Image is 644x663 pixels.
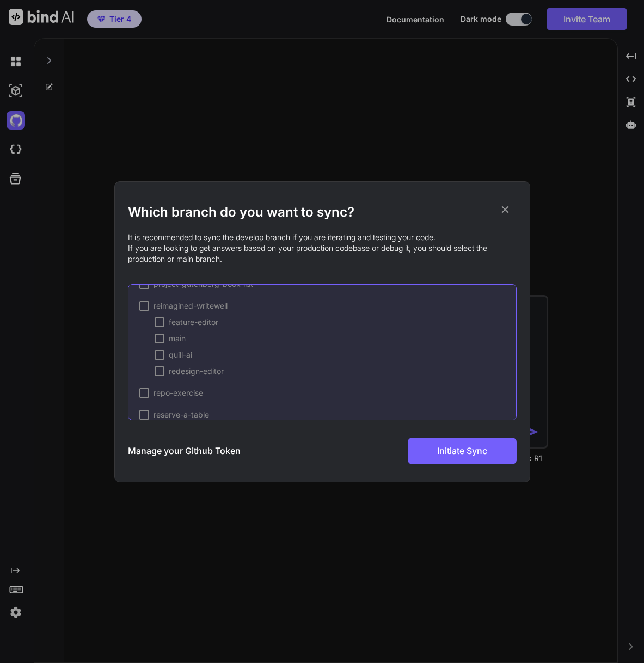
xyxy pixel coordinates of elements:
[154,388,203,398] span: repo-exercise
[437,444,487,457] span: Initiate Sync
[169,349,192,360] span: quill-ai
[169,366,224,377] span: redesign-editor
[169,333,186,344] span: main
[408,438,517,464] button: Initiate Sync
[154,300,228,311] span: reimagined-writewell
[128,444,241,457] h3: Manage your Github Token
[128,232,517,265] p: It is recommended to sync the develop branch if you are iterating and testing your code. If you a...
[154,409,209,420] span: reserve-a-table
[128,204,517,221] h2: Which branch do you want to sync?
[169,317,218,328] span: feature-editor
